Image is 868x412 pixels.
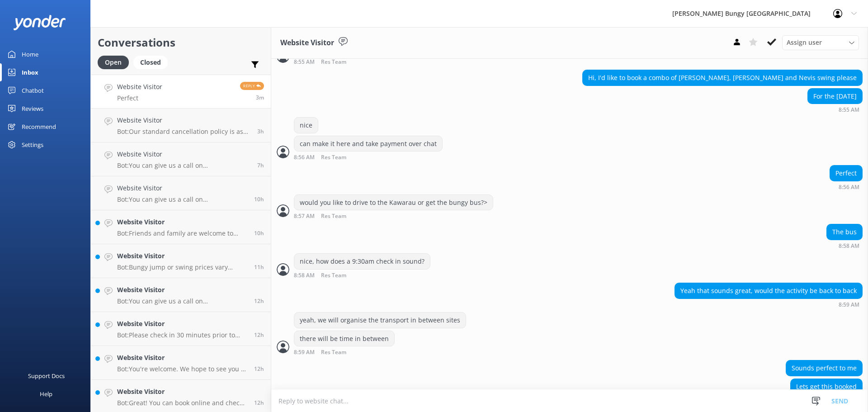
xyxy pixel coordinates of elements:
[91,346,271,380] a: Website VisitorBot:You're welcome. We hope to see you at one of our [PERSON_NAME] locations soon!12h
[22,45,38,63] div: Home
[117,285,247,295] h4: Website Visitor
[294,59,315,65] strong: 8:55 AM
[294,213,315,219] strong: 8:57 AM
[839,302,859,308] strong: 8:59 AM
[22,63,38,81] div: Inbox
[117,183,247,193] h4: Website Visitor
[583,70,862,85] div: Hi, I'd like to book a combo of [PERSON_NAME], [PERSON_NAME] and Nevis swing please
[294,195,493,210] div: would you like to drive to the Kawarau or get the bungy bus?>
[256,94,264,101] span: 08:56am 16-Aug-2025 (UTC +12:00) Pacific/Auckland
[117,217,247,227] h4: Website Visitor
[839,107,859,113] strong: 8:55 AM
[91,109,271,142] a: Website VisitorBot:Our standard cancellation policy is as follows: Cancellations more than 48 hou...
[91,142,271,176] a: Website VisitorBot:You can give us a call on [PHONE_NUMBER] or [PHONE_NUMBER] to chat with a crew...
[257,128,264,135] span: 05:53am 16-Aug-2025 (UTC +12:00) Pacific/Auckland
[133,56,168,69] div: Closed
[830,184,863,190] div: 08:56am 16-Aug-2025 (UTC +12:00) Pacific/Auckland
[254,331,264,339] span: 08:47pm 15-Aug-2025 (UTC +12:00) Pacific/Auckland
[91,75,271,109] a: Website VisitorPerfectReply3m
[117,161,250,170] p: Bot: You can give us a call on [PHONE_NUMBER] or [PHONE_NUMBER] to chat with a crew member. Our o...
[294,155,315,161] strong: 8:56 AM
[240,82,264,90] span: Reply
[254,263,264,271] span: 09:00pm 15-Aug-2025 (UTC +12:00) Pacific/Auckland
[675,283,862,298] div: Yeah that sounds great, would the activity be back to back
[808,89,862,104] div: For the [DATE]
[321,59,346,65] span: Res Team
[117,399,247,407] p: Bot: Great! You can book online and check availability at [URL][DOMAIN_NAME]. Enjoy your adventure!
[98,34,264,51] h2: Conversations
[807,106,863,113] div: 08:55am 16-Aug-2025 (UTC +12:00) Pacific/Auckland
[786,360,862,376] div: Sounds perfect to me
[294,118,318,133] div: nice
[839,243,859,249] strong: 8:58 AM
[321,213,346,219] span: Res Team
[839,185,859,190] strong: 8:56 AM
[117,263,247,271] p: Bot: Bungy jump or swing prices vary depending on the location and the type of thrill you choose....
[675,301,863,308] div: 08:59am 16-Aug-2025 (UTC +12:00) Pacific/Auckland
[294,254,430,269] div: nice, how does a 9:30am check in sound?
[254,297,264,305] span: 08:55pm 15-Aug-2025 (UTC +12:00) Pacific/Auckland
[321,155,346,161] span: Res Team
[117,331,247,339] p: Bot: Please check in 30 minutes prior to your booked bus departure time for the [PERSON_NAME]. Al...
[22,118,56,136] div: Recommend
[787,38,822,47] span: Assign user
[254,229,264,237] span: 10:18pm 15-Aug-2025 (UTC +12:00) Pacific/Auckland
[117,82,162,92] h4: Website Visitor
[280,37,334,49] h3: Website Visitor
[22,81,44,99] div: Chatbot
[294,331,394,346] div: there will be time in between
[91,210,271,244] a: Website VisitorBot:Friends and family are welcome to watch! Spectator tickets are required for Ne...
[294,136,442,152] div: can make it here and take payment over chat
[22,136,43,154] div: Settings
[254,195,264,203] span: 10:58pm 15-Aug-2025 (UTC +12:00) Pacific/Auckland
[294,272,430,279] div: 08:58am 16-Aug-2025 (UTC +12:00) Pacific/Auckland
[294,273,315,279] strong: 8:58 AM
[98,57,133,67] a: Open
[28,367,65,385] div: Support Docs
[117,128,250,136] p: Bot: Our standard cancellation policy is as follows: Cancellations more than 48 hours in advance ...
[830,166,862,181] div: Perfect
[98,56,129,69] div: Open
[254,399,264,407] span: 08:41pm 15-Aug-2025 (UTC +12:00) Pacific/Auckland
[117,297,247,305] p: Bot: You can give us a call on [PHONE_NUMBER] or [PHONE_NUMBER] to chat with a crew member. Our o...
[117,115,250,125] h4: Website Visitor
[117,251,247,261] h4: Website Visitor
[117,353,247,363] h4: Website Visitor
[791,379,862,394] div: Lets get this booked
[294,349,395,355] div: 08:59am 16-Aug-2025 (UTC +12:00) Pacific/Auckland
[294,58,376,65] div: 08:55am 16-Aug-2025 (UTC +12:00) Pacific/Auckland
[826,242,863,249] div: 08:58am 16-Aug-2025 (UTC +12:00) Pacific/Auckland
[321,273,346,279] span: Res Team
[14,15,66,30] img: yonder-white-logo.png
[117,94,162,102] p: Perfect
[117,149,250,159] h4: Website Visitor
[294,213,493,219] div: 08:57am 16-Aug-2025 (UTC +12:00) Pacific/Auckland
[91,312,271,346] a: Website VisitorBot:Please check in 30 minutes prior to your booked bus departure time for the [PE...
[827,224,862,240] div: The bus
[294,313,466,328] div: yeah, we will organise the transport in between sites
[40,385,52,403] div: Help
[22,99,43,118] div: Reviews
[117,195,247,204] p: Bot: You can give us a call on [PHONE_NUMBER] or [PHONE_NUMBER] to chat with a crew member. Our o...
[117,387,247,397] h4: Website Visitor
[254,365,264,373] span: 08:41pm 15-Aug-2025 (UTC +12:00) Pacific/Auckland
[133,57,172,67] a: Closed
[294,350,315,355] strong: 8:59 AM
[91,278,271,312] a: Website VisitorBot:You can give us a call on [PHONE_NUMBER] or [PHONE_NUMBER] to chat with a crew...
[91,176,271,210] a: Website VisitorBot:You can give us a call on [PHONE_NUMBER] or [PHONE_NUMBER] to chat with a crew...
[294,154,443,161] div: 08:56am 16-Aug-2025 (UTC +12:00) Pacific/Auckland
[321,350,346,355] span: Res Team
[117,229,247,237] p: Bot: Friends and family are welcome to watch! Spectator tickets are required for Nevis and [GEOGR...
[117,319,247,329] h4: Website Visitor
[257,161,264,169] span: 01:31am 16-Aug-2025 (UTC +12:00) Pacific/Auckland
[91,244,271,278] a: Website VisitorBot:Bungy jump or swing prices vary depending on the location and the type of thri...
[117,365,247,373] p: Bot: You're welcome. We hope to see you at one of our [PERSON_NAME] locations soon!
[782,35,859,50] div: Assign User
